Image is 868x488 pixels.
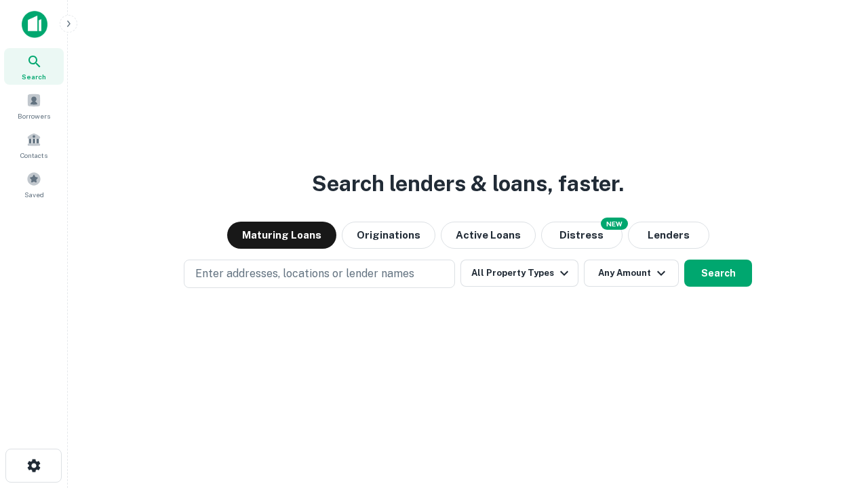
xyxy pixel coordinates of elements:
[24,189,44,200] span: Saved
[800,380,868,445] iframe: Chat Widget
[460,260,578,287] button: All Property Types
[20,150,47,161] span: Contacts
[18,110,50,121] span: Borrowers
[22,11,47,38] img: capitalize-icon.png
[584,260,679,287] button: Any Amount
[541,222,623,249] button: Search distressed loans with lien and other non-mortgage details.
[628,222,709,249] button: Lenders
[4,166,64,203] a: Saved
[195,266,414,282] p: Enter addresses, locations or lender names
[227,222,336,249] button: Maturing Loans
[4,48,64,85] a: Search
[184,260,455,288] button: Enter addresses, locations or lender names
[441,222,536,249] button: Active Loans
[22,71,46,82] span: Search
[4,87,64,124] a: Borrowers
[312,167,624,200] h3: Search lenders & loans, faster.
[342,222,435,249] button: Originations
[601,218,628,230] div: NEW
[4,127,64,163] a: Contacts
[684,260,752,287] button: Search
